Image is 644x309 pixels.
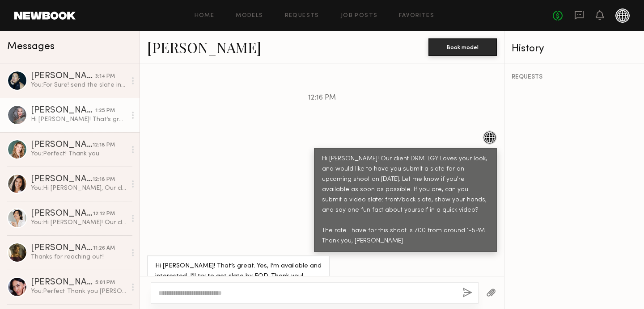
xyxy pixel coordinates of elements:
[428,43,497,50] a: Book model
[31,81,126,89] div: You: For Sure! send the slate in and Ill send it to client!
[512,44,637,54] div: History
[31,175,93,184] div: [PERSON_NAME]
[31,150,126,158] div: You: Perfect! Thank you
[341,13,378,19] a: Job Posts
[31,115,126,124] div: Hi [PERSON_NAME]! That’s great. Yes, I’m available and interested. I’ll try to get slate by EOD. ...
[147,38,261,57] a: [PERSON_NAME]
[95,279,115,287] div: 5:01 PM
[322,154,489,246] div: Hi [PERSON_NAME]! Our client DRMTLGY Loves your look, and would like to have you submit a slate f...
[93,210,115,218] div: 12:12 PM
[95,107,115,115] div: 1:25 PM
[31,209,93,218] div: [PERSON_NAME]
[428,38,497,56] button: Book model
[7,42,55,52] span: Messages
[285,13,319,19] a: Requests
[31,72,95,81] div: [PERSON_NAME]
[31,106,95,115] div: [PERSON_NAME]
[93,175,115,184] div: 12:18 PM
[31,287,126,296] div: You: Perfect Thank you [PERSON_NAME]!
[155,261,322,282] div: Hi [PERSON_NAME]! That’s great. Yes, I’m available and interested. I’ll try to get slate by EOD. ...
[93,141,115,150] div: 12:18 PM
[95,72,115,81] div: 3:14 PM
[399,13,434,19] a: Favorites
[93,244,115,253] div: 11:26 AM
[31,184,126,192] div: You: Hi [PERSON_NAME], Our client DRMTLGY Loves your look, and would like to have you submit a sl...
[31,141,93,150] div: [PERSON_NAME]
[236,13,263,19] a: Models
[195,13,215,19] a: Home
[308,94,336,102] span: 12:16 PM
[31,278,95,287] div: [PERSON_NAME]
[512,74,637,80] div: REQUESTS
[31,244,93,253] div: [PERSON_NAME]
[31,253,126,261] div: Thanks for reaching out!
[31,218,126,227] div: You: Hi [PERSON_NAME]! Our client DRMTLGY Loves your look, and would like to have you submit a sl...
